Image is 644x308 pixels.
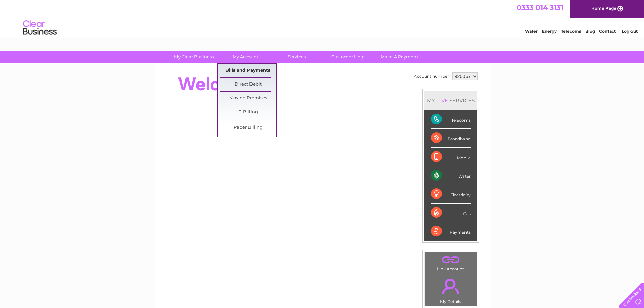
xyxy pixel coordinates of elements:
[163,4,482,33] div: Clear Business is a trading name of Verastar Limited (registered in [GEOGRAPHIC_DATA] No. 3667643...
[320,51,376,63] a: Customer Help
[525,29,538,34] a: Water
[217,51,273,63] a: My Account
[425,273,477,306] td: My Details
[561,29,581,34] a: Telecoms
[431,129,471,147] div: Broadband
[431,148,471,166] div: Mobile
[166,51,222,63] a: My Clear Business
[431,185,471,204] div: Electricity
[599,29,616,34] a: Contact
[427,254,475,266] a: .
[431,110,471,129] div: Telecoms
[412,71,451,82] td: Account number
[372,51,427,63] a: Make A Payment
[220,64,276,77] a: Bills and Payments
[542,29,557,34] a: Energy
[425,252,477,273] td: Link Account
[585,29,595,34] a: Blog
[431,222,471,240] div: Payments
[220,78,276,91] a: Direct Debit
[431,204,471,222] div: Gas
[23,18,57,38] img: logo.png
[424,91,477,110] div: MY SERVICES
[435,97,449,104] div: LIVE
[427,275,475,298] a: .
[220,105,276,119] a: E-Billing
[517,3,563,12] a: 0333 014 3131
[220,121,276,135] a: Paper Billing
[622,29,638,34] a: Log out
[431,166,471,185] div: Water
[220,92,276,105] a: Moving Premises
[269,51,325,63] a: Services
